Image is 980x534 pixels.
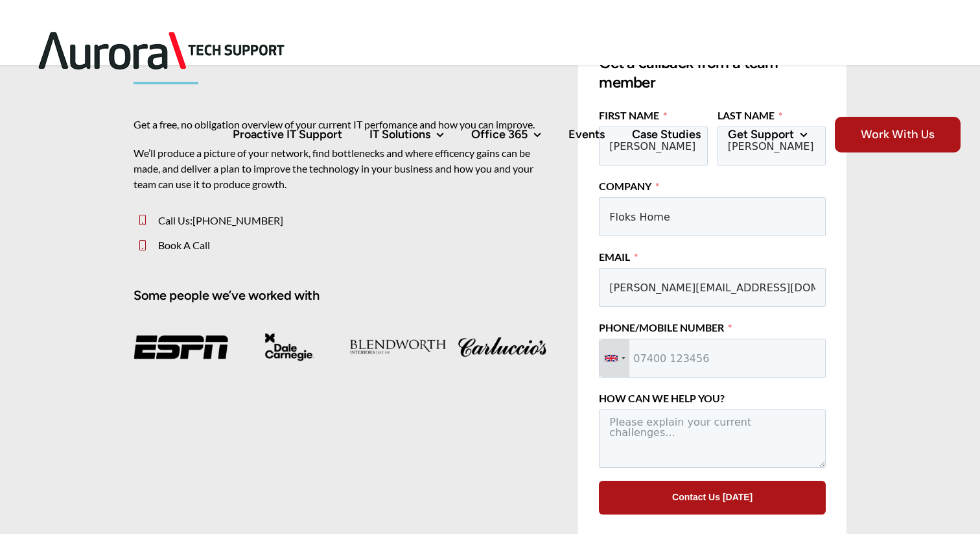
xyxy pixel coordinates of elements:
h4: Some people we’ve worked with [134,286,550,304]
span: Get Support [728,128,794,140]
img: itsupport-6 [134,333,228,361]
img: itsupport-1 [350,333,446,361]
p: We’ll produce a picture of your network, find bottlenecks and where efficency gains can be made, ... [134,145,550,192]
span: Proactive IT Support [233,128,342,140]
a: [PHONE_NUMBER] [192,214,283,226]
span: IT Solutions [369,128,430,140]
input: Phone/Mobile Number [599,339,826,378]
a: Events [568,102,605,167]
label: Phone/Mobile Number [599,320,732,335]
a: Work With Us [835,102,961,167]
p: Call Us: [158,212,550,229]
nav: Main Menu [233,102,961,167]
a: Get Support [728,102,808,167]
img: Aurora Tech Support Logo [19,10,305,91]
label: How Can We Help You? [599,391,725,406]
img: itsupport-2 [455,333,550,361]
label: Email [599,249,638,265]
span: Office 365 [471,128,528,140]
a: Office 365 [471,102,541,167]
textarea: How Can We Help You? [599,409,826,468]
span: Case Studies [632,128,701,140]
a: IT Solutions [369,102,444,167]
p: Book A Call [158,236,550,254]
input: Company [599,197,826,236]
input: Email [599,268,826,307]
img: itsupport-3 [242,333,338,361]
a: Proactive IT Support [233,102,342,167]
button: Contact Us [DATE] [599,481,826,515]
label: Company [599,178,659,194]
span: Work With Us [835,117,961,152]
a: Case Studies [632,102,701,167]
div: Telephone country code [600,339,629,377]
span: Events [568,128,605,140]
